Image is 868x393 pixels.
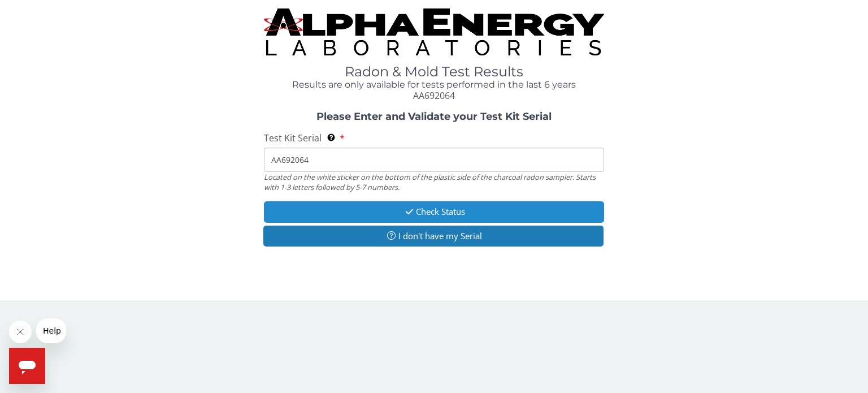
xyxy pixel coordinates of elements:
button: I don't have my Serial [263,226,604,247]
iframe: Button to launch messaging window [9,348,45,384]
span: AA692064 [413,89,455,102]
iframe: Message from company [36,318,66,343]
strong: Please Enter and Validate your Test Kit Serial [316,110,552,123]
div: Located on the white sticker on the bottom of the plastic side of the charcoal radon sampler. Sta... [264,172,604,193]
h4: Results are only available for tests performed in the last 6 years [264,80,604,90]
img: TightCrop.jpg [264,8,604,55]
button: Check Status [264,201,604,222]
iframe: Close message [9,321,32,343]
span: Test Kit Serial [264,132,322,144]
h1: Radon & Mold Test Results [264,64,604,79]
